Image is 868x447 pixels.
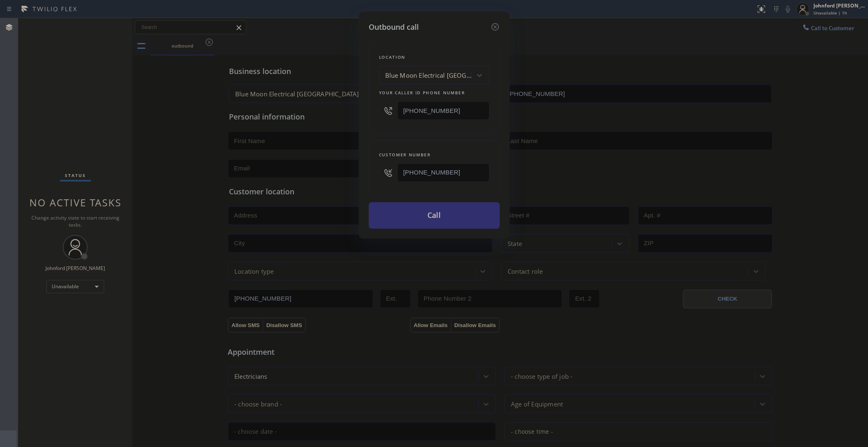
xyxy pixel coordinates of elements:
[397,101,489,120] input: (123) 456-7890
[379,88,489,97] div: Your caller id phone number
[397,163,489,182] input: (123) 456-7890
[379,53,489,62] div: Location
[369,22,419,33] h5: Outbound call
[379,151,489,159] div: Customer number
[385,71,472,80] div: Blue Moon Electrical [GEOGRAPHIC_DATA]
[369,202,500,229] button: Call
